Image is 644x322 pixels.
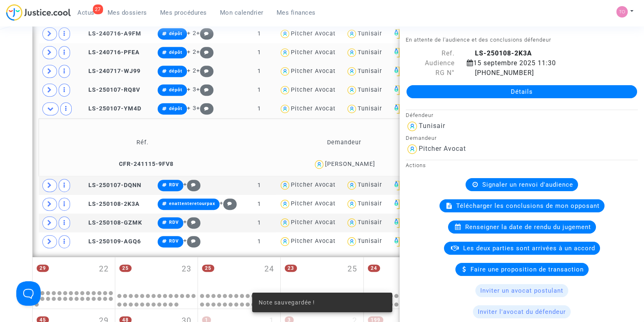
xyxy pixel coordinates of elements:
[187,49,196,55] span: + 2
[259,298,315,307] span: Note sauvegardée !
[279,217,291,229] img: icon-user.svg
[198,257,280,289] div: mercredi septembre 24, 25 events, click to expand
[391,181,438,190] div: Martigues
[391,29,438,39] div: Martigues
[108,9,147,16] span: Mes dossiers
[279,84,291,96] img: icon-user.svg
[391,48,438,57] div: Martigues
[358,181,382,188] div: Tunisair
[81,105,141,112] span: LS-250107-YM4D
[391,104,438,114] div: Martigues
[183,218,201,225] span: +
[391,218,438,228] div: Martigues
[243,129,445,156] td: Demandeur
[81,86,140,93] span: LS-250107-RQ8V
[358,105,382,112] div: Tunisair
[169,31,182,36] span: dépôt
[391,237,438,247] div: Martigues
[482,181,573,188] span: Signaler un renvoi d'audience
[368,265,380,272] span: 24
[291,105,336,112] div: Pitcher Avocat
[6,4,71,21] img: jc-logo.svg
[394,66,404,76] img: icon-faciliter-sm.svg
[394,29,404,39] img: icon-faciliter-sm.svg
[279,47,291,59] img: icon-user.svg
[101,7,154,19] a: Mes dossiers
[467,69,534,77] span: [PHONE_NUMBER]
[313,159,325,170] img: icon-user.svg
[81,182,141,189] span: LS-250107-DQNN
[220,200,237,207] span: +
[346,47,358,59] img: icon-user.svg
[169,87,182,93] span: dépôt
[42,129,243,156] td: Réf.
[419,122,445,130] div: Tunisair
[242,176,276,195] td: 1
[406,143,419,156] img: icon-user.svg
[400,49,461,58] div: Ref.
[346,198,358,210] img: icon-user.svg
[279,28,291,40] img: icon-user.svg
[406,112,433,118] small: Défendeur
[358,238,382,245] div: Tunisair
[220,9,264,16] span: Mon calendrier
[358,86,382,93] div: Tunisair
[187,30,196,37] span: + 2
[242,62,276,81] td: 1
[346,103,358,115] img: icon-user.svg
[196,105,214,112] span: +
[358,68,382,75] div: Tunisair
[183,181,201,188] span: +
[202,265,214,272] span: 25
[616,6,628,18] img: fe1f3729a2b880d5091b466bdc4f5af5
[279,66,291,77] img: icon-user.svg
[242,81,276,99] td: 1
[456,202,600,210] span: Télécharger les conclusions de mon opposant
[394,48,404,57] img: icon-faciliter-sm.svg
[242,195,276,214] td: 1
[394,181,404,190] img: icon-faciliter-sm.svg
[279,179,291,191] img: icon-user.svg
[81,49,140,56] span: LS-240716-PFEA
[291,219,336,226] div: Pitcher Avocat
[196,67,214,74] span: +
[406,37,551,43] small: En attente de l'audience et des conclusions défendeur
[187,86,196,93] span: + 3
[264,263,274,275] span: 24
[93,4,103,14] div: 27
[400,58,461,68] div: Audience
[407,85,637,98] a: Détails
[213,7,270,19] a: Mon calendrier
[394,218,404,228] img: icon-faciliter-sm.svg
[81,30,141,37] span: LS-240716-A9FM
[279,103,291,115] img: icon-user.svg
[465,223,591,231] span: Renseigner la date de rendu du jugement
[77,9,95,16] span: Actus
[325,161,375,168] div: [PERSON_NAME]
[81,238,141,245] span: LS-250109-AGQ6
[81,201,140,207] span: LS-250108-2K3A
[242,214,276,232] td: 1
[182,263,191,275] span: 23
[242,232,276,251] td: 1
[71,7,101,19] a: 27Actus
[394,104,404,114] img: icon-faciliter-sm.svg
[478,308,566,315] span: Inviter l'avocat du défendeur
[270,7,322,19] a: Mes finances
[394,237,404,247] img: icon-faciliter-sm.svg
[81,219,142,226] span: LS-250108-GZMK
[346,28,358,40] img: icon-user.svg
[391,85,438,95] div: Martigues
[183,237,201,244] span: +
[346,179,358,191] img: icon-user.svg
[400,68,461,78] div: RG N°
[169,201,215,206] span: enattenteretourpax
[291,30,336,37] div: Pitcher Avocat
[394,199,404,209] img: icon-faciliter-sm.svg
[291,200,336,207] div: Pitcher Avocat
[16,281,41,306] iframe: Help Scout Beacon - Open
[154,7,213,19] a: Mes procédures
[169,106,182,111] span: dépôt
[406,162,426,168] small: Actions
[291,238,336,245] div: Pitcher Avocat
